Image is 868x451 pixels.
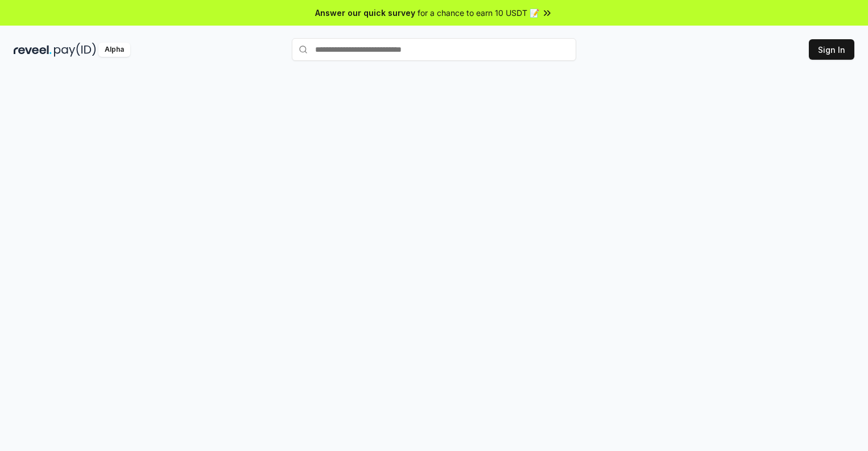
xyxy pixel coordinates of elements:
[418,7,539,19] span: for a chance to earn 10 USDT 📝
[14,43,52,57] img: reveel_dark
[315,7,415,19] span: Answer our quick survey
[98,43,130,57] div: Alpha
[809,39,854,60] button: Sign In
[54,43,96,57] img: pay_id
